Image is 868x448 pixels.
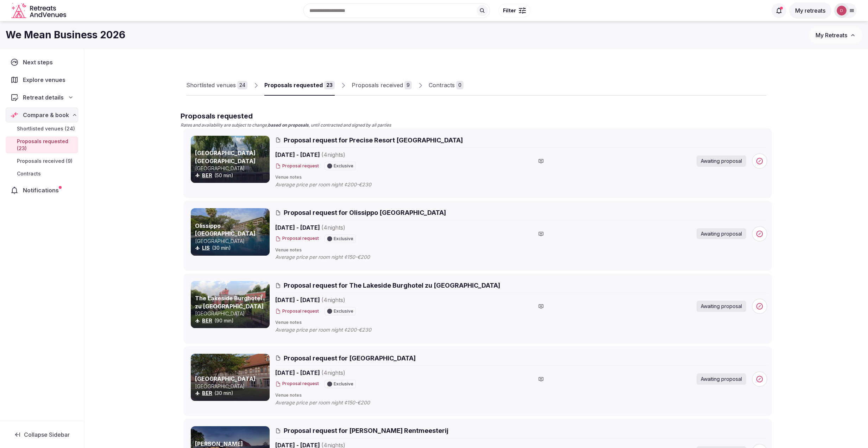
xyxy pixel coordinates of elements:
[275,247,767,253] span: Venue notes
[334,309,353,313] span: Exclusive
[837,6,847,15] img: Daniel Fule
[275,174,767,180] span: Venue notes
[195,222,256,237] a: Olissippo [GEOGRAPHIC_DATA]
[275,326,385,333] span: Average price per room night ¢200-€230
[17,158,73,165] span: Proposals received (9)
[275,223,399,232] span: [DATE] - [DATE]
[503,7,516,14] span: Filter
[284,354,416,363] span: Proposal request for [GEOGRAPHIC_DATA]
[195,149,256,164] a: [GEOGRAPHIC_DATA] [GEOGRAPHIC_DATA]
[6,28,125,42] h1: We Mean Business 2026
[264,75,335,96] a: Proposals requested23
[24,431,70,438] span: Collapse Sidebar
[789,2,831,19] button: My retreats
[275,399,384,406] span: Average price per room night ¢150-€200
[697,155,746,167] div: Awaiting proposal
[275,308,319,314] button: Proposal request
[697,373,746,385] div: Awaiting proposal
[202,172,212,178] a: BER
[181,111,772,121] h2: Proposals requested
[275,163,319,169] button: Proposal request
[6,156,78,166] a: Proposals received (9)
[697,301,746,312] div: Awaiting proposal
[186,81,236,89] div: Shortlisted venues
[334,382,353,386] span: Exclusive
[275,369,399,377] span: [DATE] - [DATE]
[6,136,78,153] a: Proposals requested (23)
[284,136,463,145] span: Proposal request for Precise Resort [GEOGRAPHIC_DATA]
[195,165,268,172] p: [GEOGRAPHIC_DATA]
[6,55,78,70] a: Next steps
[404,81,412,89] div: 9
[284,281,500,290] span: Proposal request for The Lakeside Burghotel zu [GEOGRAPHIC_DATA]
[17,170,41,177] span: Contracts
[498,4,530,17] button: Filter
[23,76,68,84] span: Explore venues
[202,245,210,251] a: LIS
[275,254,384,261] span: Average price per room night ¢150-€200
[195,310,268,317] p: [GEOGRAPHIC_DATA]
[23,58,56,66] span: Next steps
[352,75,412,96] a: Proposals received9
[275,296,399,304] span: [DATE] - [DATE]
[321,296,345,303] span: ( 4 night s )
[789,7,831,14] a: My retreats
[275,381,319,387] button: Proposal request
[334,237,353,241] span: Exclusive
[6,169,78,179] a: Contracts
[268,122,309,128] strong: based on proposals
[275,320,767,326] span: Venue notes
[195,383,268,390] p: [GEOGRAPHIC_DATA]
[6,124,78,134] a: Shortlisted venues (24)
[697,228,746,239] div: Awaiting proposal
[456,81,464,89] div: 0
[324,81,335,89] div: 23
[275,181,385,188] span: Average price per room night ¢200-€230
[195,390,268,397] div: (30 min)
[195,375,256,382] a: [GEOGRAPHIC_DATA]
[429,81,455,89] div: Contracts
[284,208,446,217] span: Proposal request for Olissippo [GEOGRAPHIC_DATA]
[429,75,464,96] a: Contracts0
[195,238,268,245] p: [GEOGRAPHIC_DATA]
[809,26,862,44] button: My Retreats
[6,427,78,442] button: Collapse Sidebar
[181,122,772,128] p: Rates and availability are subject to change, , until contracted and signed by all parties
[202,390,212,396] a: BER
[195,295,264,309] a: The Lakeside Burghotel zu [GEOGRAPHIC_DATA]
[17,125,75,132] span: Shortlisted venues (24)
[816,32,847,39] span: My Retreats
[321,369,345,376] span: ( 4 night s )
[195,172,268,179] div: (50 min)
[17,138,75,152] span: Proposals requested (23)
[275,236,319,242] button: Proposal request
[11,3,68,19] a: Visit the homepage
[6,72,78,87] a: Explore venues
[195,244,268,251] div: (30 min)
[264,81,323,89] div: Proposals requested
[321,224,345,231] span: ( 4 night s )
[284,426,448,435] span: Proposal request for [PERSON_NAME] Rentmeesterij
[334,164,353,168] span: Exclusive
[352,81,403,89] div: Proposals received
[202,318,212,324] a: BER
[237,81,247,89] div: 24
[195,317,268,324] div: (90 min)
[321,151,345,158] span: ( 4 night s )
[23,111,69,119] span: Compare & book
[23,93,64,102] span: Retreat details
[275,151,399,159] span: [DATE] - [DATE]
[275,392,767,398] span: Venue notes
[6,183,78,198] a: Notifications
[11,3,68,19] svg: Retreats and Venues company logo
[186,75,247,96] a: Shortlisted venues24
[23,186,62,194] span: Notifications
